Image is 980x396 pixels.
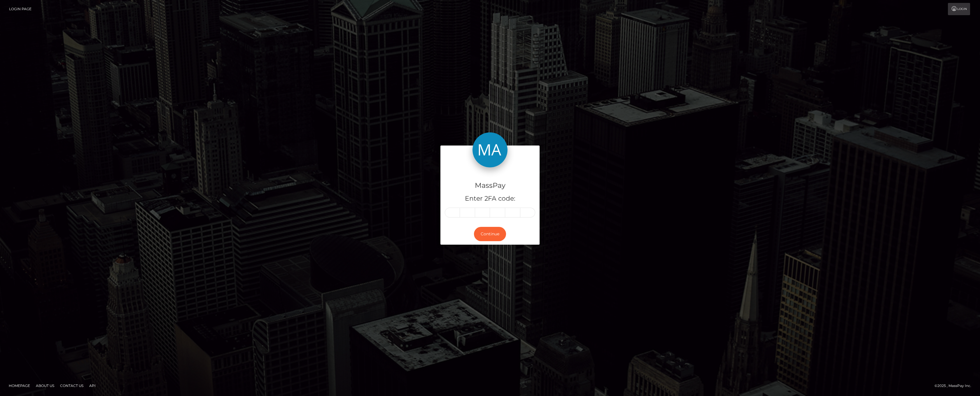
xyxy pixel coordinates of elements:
a: Login Page [9,3,32,15]
button: Continue [474,227,506,241]
a: Login [948,3,970,15]
h5: Enter 2FA code: [445,194,535,203]
h4: MassPay [445,181,535,191]
a: Contact Us [58,381,86,390]
a: API [87,381,98,390]
a: About Us [34,381,57,390]
div: © 2025 , MassPay Inc. [935,383,976,389]
a: Homepage [6,381,32,390]
img: MassPay [473,132,508,167]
